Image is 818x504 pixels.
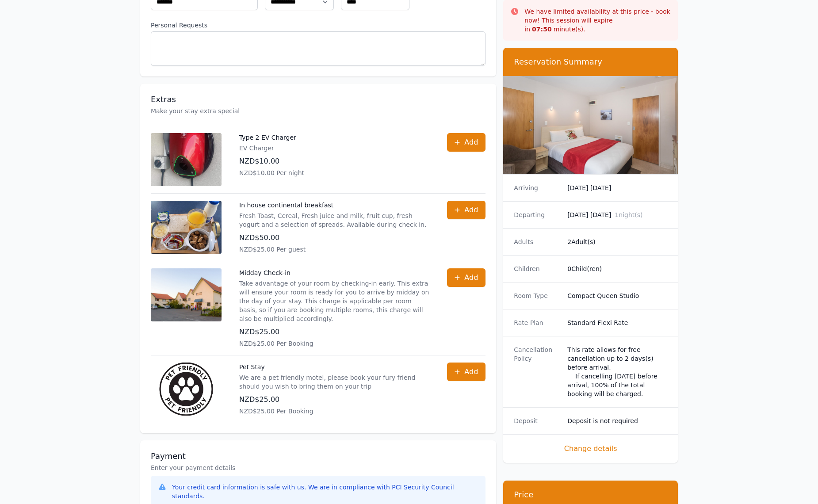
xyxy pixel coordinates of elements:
span: Add [464,367,478,377]
p: EV Charger [239,144,304,153]
button: Add [447,363,485,381]
p: NZD$25.00 Per Booking [239,339,429,348]
dd: Compact Queen Studio [567,291,667,300]
p: Type 2 EV Charger [239,133,304,142]
span: Add [464,205,478,215]
h3: Reservation Summary [514,57,667,67]
div: Your credit card information is safe with us. We are in compliance with PCI Security Council stan... [172,483,478,500]
p: Midday Check-in [239,268,429,277]
p: We are a pet friendly motel, please book your fury friend should you wish to bring them on your trip [239,373,429,391]
p: NZD$25.00 [239,394,429,405]
dt: Cancellation Policy [514,345,560,398]
dd: 0 Child(ren) [567,264,667,273]
dt: Deposit [514,416,560,425]
h3: Price [514,489,667,500]
p: We have limited availability at this price - book now! This session will expire in minute(s). [524,7,671,34]
span: 1 night(s) [615,211,642,218]
dd: 2 Adult(s) [567,237,667,246]
dt: Room Type [514,291,560,300]
img: In house continental breakfast [151,201,222,254]
p: NZD$25.00 Per Booking [239,407,429,416]
p: Pet Stay [239,363,429,371]
dt: Adults [514,237,560,246]
p: NZD$50.00 [239,233,429,243]
dt: Rate Plan [514,318,560,327]
dt: Children [514,264,560,273]
dd: [DATE] [DATE] [567,210,667,219]
dd: Standard Flexi Rate [567,318,667,327]
dt: Arriving [514,183,560,192]
div: This rate allows for free cancellation up to 2 days(s) before arrival. If cancelling [DATE] befor... [567,345,667,398]
p: NZD$10.00 Per night [239,168,304,177]
img: Pet Stay [151,363,222,416]
p: NZD$25.00 Per guest [239,245,429,254]
p: NZD$25.00 [239,327,429,337]
span: Add [464,272,478,283]
p: Take advantage of your room by checking-in early. This extra will ensure your room is ready for y... [239,279,429,323]
span: Change details [514,443,667,454]
strong: 07 : 50 [532,26,552,33]
dt: Departing [514,210,560,219]
dd: [DATE] [DATE] [567,183,667,192]
dd: Deposit is not required [567,416,667,425]
button: Add [447,133,485,152]
p: Enter your payment details [151,463,485,472]
p: Fresh Toast, Cereal, Fresh juice and milk, fruit cup, fresh yogurt and a selection of spreads. Av... [239,211,429,229]
button: Add [447,201,485,219]
h3: Payment [151,451,485,462]
span: Add [464,137,478,148]
p: Make your stay extra special [151,107,485,115]
img: Compact Queen Studio [503,76,678,174]
img: Type 2 EV Charger [151,133,222,186]
img: Midday Check-in [151,268,222,321]
label: Personal Requests [151,21,485,30]
h3: Extras [151,94,485,105]
button: Add [447,268,485,287]
p: NZD$10.00 [239,156,304,167]
p: In house continental breakfast [239,201,429,210]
